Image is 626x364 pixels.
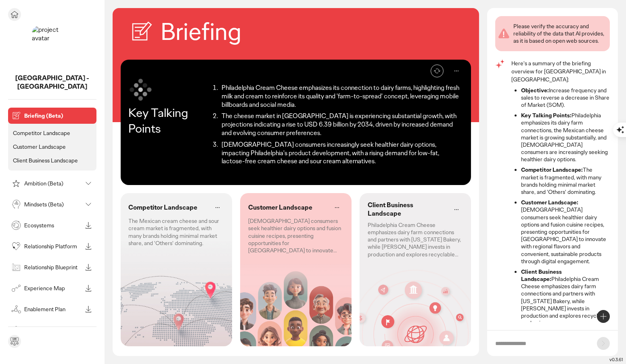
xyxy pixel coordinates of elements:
[521,268,562,283] strong: Client Business Landscape:
[13,143,66,150] p: Customer Landscape
[129,204,198,212] p: Competitor Landscape
[24,243,82,249] p: Relationship Platform
[521,112,572,119] strong: Key Talking Points:
[521,268,610,327] li: Philadelphia Cream Cheese emphasizes dairy farm connections and partners with [US_STATE] Bakery, ...
[24,113,93,119] p: Briefing (Beta)
[521,199,610,265] li: [DEMOGRAPHIC_DATA] consumers seek healthier dairy options and fusion cuisine recipes, presenting ...
[161,16,242,48] h2: Briefing
[220,141,463,166] li: [DEMOGRAPHIC_DATA] consumers increasingly seek healthier dairy options, impacting Philadelphia's ...
[521,112,610,163] li: Philadelphia emphasizes its dairy farm connections, the Mexican cheese market is growing substant...
[129,105,209,136] p: Key Talking Points
[8,335,21,348] div: Send feedback
[24,181,82,186] p: Ambition (Beta)
[521,166,583,173] strong: Competitor Landscape:
[24,285,82,291] p: Experience Map
[129,77,153,102] img: symbol
[13,129,70,137] p: Competitor Landscape
[521,87,549,94] strong: Objective:
[521,87,610,109] li: Increase frequency and sales to reverse a decrease in Share of Market (SOM).
[220,112,463,137] li: The cheese market in [GEOGRAPHIC_DATA] is experiencing substantial growth, with projections indic...
[13,157,78,164] p: Client Business Landscape
[129,217,224,247] p: The Mexican cream cheese and sour cream market is fragmented, with many brands holding minimal ma...
[121,193,232,346] div: Competitor Landscape: The Mexican cream cheese and sour cream market is fragmented, with many bra...
[248,217,343,254] p: [DEMOGRAPHIC_DATA] consumers seek healthier dairy options and fusion cuisine recipes, presenting ...
[32,26,72,66] img: project avatar
[240,193,352,346] div: Customer Landscape: Mexican consumers seek healthier dairy options and fusion cuisine recipes, pr...
[360,193,471,346] div: Client Business Landscape: Philadelphia Cream Cheese emphasizes dairy farm connections and partne...
[24,264,82,270] p: Relationship Blueprint
[521,166,610,196] li: The market is fragmented, with many brands holding minimal market share, and 'Others' dominating.
[24,306,82,312] p: Enablement Plan
[511,59,610,83] p: Here's a summary of the briefing overview for [GEOGRAPHIC_DATA] in [GEOGRAPHIC_DATA]:
[8,74,96,91] p: Philadelphia - Mexico
[248,204,312,212] p: Customer Landscape
[24,223,82,228] p: Ecosystems
[513,23,607,45] div: Please verify the accuracy and reliability of the data that AI provides, as it is based on open w...
[24,202,82,207] p: Mindsets (Beta)
[368,221,463,258] p: Philadelphia Cream Cheese emphasizes dairy farm connections and partners with [US_STATE] Bakery, ...
[431,64,444,77] button: Refresh
[521,199,578,206] strong: Customer Landscape:
[368,201,447,218] p: Client Business Landscape
[220,84,463,109] li: Philadelphia Cream Cheese emphasizes its connection to dairy farms, highlighting fresh milk and c...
